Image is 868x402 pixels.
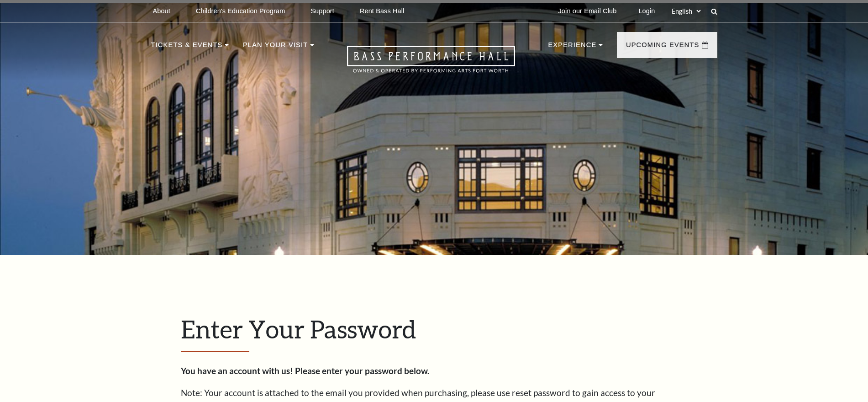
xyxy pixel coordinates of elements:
[181,365,293,376] strong: You have an account with us!
[295,365,429,376] strong: Please enter your password below.
[151,39,223,56] p: Tickets & Events
[181,314,416,343] span: Enter Your Password
[310,7,334,15] p: Support
[548,39,596,56] p: Experience
[196,7,285,15] p: Children's Education Program
[360,7,405,15] p: Rent Bass Hall
[670,7,702,16] select: Select:
[626,39,700,56] p: Upcoming Events
[153,7,170,15] p: About
[243,39,308,56] p: Plan Your Visit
